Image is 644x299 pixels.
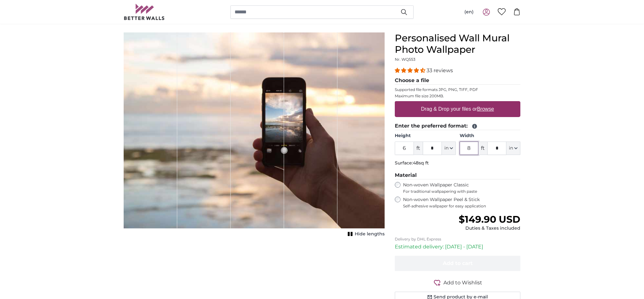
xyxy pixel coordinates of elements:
[443,260,473,266] span: Add to cart
[395,77,520,85] legend: Choose a file
[413,160,429,166] span: 48sq ft
[442,142,456,155] button: in
[459,6,479,18] button: (en)
[395,94,520,99] p: Maximum file size 200MB.
[395,171,520,179] legend: Material
[478,142,487,155] span: ft
[395,133,456,139] label: Height
[403,204,520,209] span: Self-adhesive wallpaper for easy application
[346,230,385,239] button: Hide lengths
[459,225,520,232] div: Duties & Taxes included
[403,197,520,209] label: Non-woven Wallpaper Peel & Stick
[395,67,427,73] span: 4.33 stars
[443,279,482,287] span: Add to Wishlist
[506,142,520,155] button: in
[395,160,520,166] p: Surface:
[477,106,494,112] u: Browse
[459,213,520,225] span: $149.90 USD
[427,67,453,73] span: 33 reviews
[395,279,520,287] button: Add to Wishlist
[395,256,520,271] button: Add to cart
[414,142,423,155] span: ft
[460,133,520,139] label: Width
[395,32,520,55] h1: Personalised Wall Mural Photo Wallpaper
[395,243,520,251] p: Estimated delivery: [DATE] - [DATE]
[395,57,415,62] span: Nr. WQ553
[419,103,497,115] label: Drag & Drop your files or
[403,189,520,194] span: For traditional wallpapering with paste
[124,4,165,20] img: Betterwalls
[395,122,520,130] legend: Enter the preferred format:
[124,32,385,239] div: 1 of 1
[355,231,385,237] span: Hide lengths
[403,182,520,194] label: Non-woven Wallpaper Classic
[395,237,520,242] p: Delivery by DHL Express
[395,87,520,92] p: Supported file formats JPG, PNG, TIFF, PDF
[444,145,449,151] span: in
[509,145,513,151] span: in
[124,32,385,228] img: personalised-photo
